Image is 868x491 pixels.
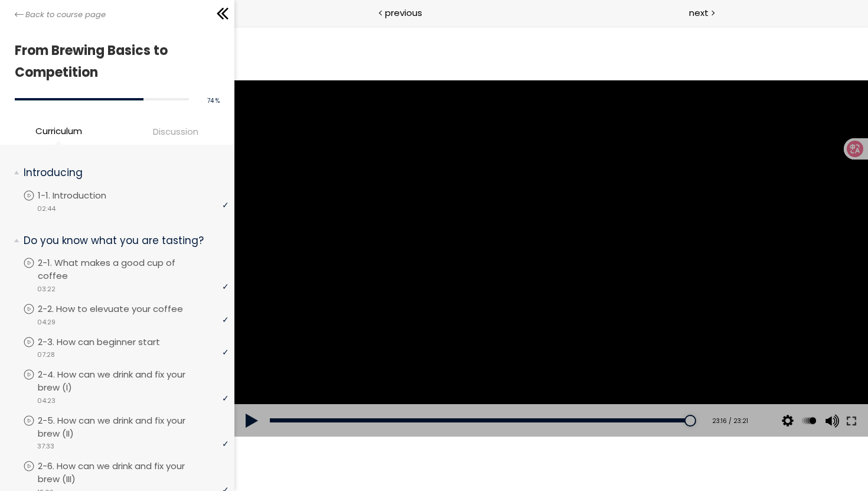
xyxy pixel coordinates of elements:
button: Volume [587,378,605,411]
button: Play back rate [566,378,583,411]
span: 37:33 [37,441,54,451]
span: 07:28 [37,350,55,360]
p: 2-3. How can beginner start [38,336,184,349]
h1: From Brewing Basics to Competition [15,40,214,84]
p: 2-6. How can we drink and fix your brew (III) [38,460,229,486]
span: next [689,6,709,19]
p: 2-2. How to elevuate your coffee [38,303,207,316]
p: 2-1. What makes a good cup of coffee [38,256,229,282]
div: 23:16 / 23:21 [468,391,514,400]
a: Back to course page [15,9,106,21]
div: Change playback rate [564,378,585,411]
p: 2-5. How can we drink and fix your brew (II) [38,414,229,440]
p: Introducing [24,165,220,180]
span: 04:29 [37,317,56,327]
span: Curriculum [35,124,82,138]
p: 2-4. How can we drink and fix your brew (I) [38,368,229,394]
p: 1-1. Introduction [38,189,130,202]
span: Discussion [153,125,198,138]
p: Do you know what you are tasting? [24,233,220,248]
button: Video quality [544,378,562,411]
span: 04:23 [37,396,56,406]
span: previous [385,6,422,19]
span: 03:22 [37,284,56,294]
span: 74 % [207,96,220,105]
span: 02:44 [37,204,56,214]
span: Back to course page [25,9,106,21]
